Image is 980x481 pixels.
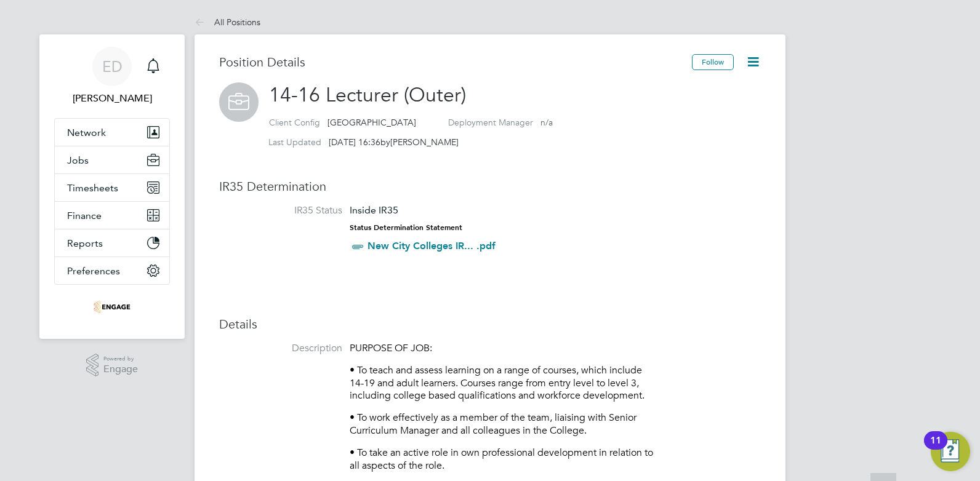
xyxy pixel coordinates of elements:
[55,257,169,284] button: Preferences
[269,83,466,107] span: 14-16 Lecturer (Outer)
[930,440,941,456] div: 11
[268,137,459,148] div: by
[448,117,533,128] label: Deployment Manager
[55,229,169,256] button: Reports
[350,364,657,402] p: • To teach and assess learning on a range of courses, which include 14-19 and adult learners. Cou...
[54,297,170,317] a: Go to home page
[367,240,496,252] a: New City Colleges IR... .pdf
[350,342,657,355] p: PURPOSE OF JOB:
[692,54,734,70] button: Follow
[327,117,416,128] span: [GEOGRAPHIC_DATA]
[219,178,761,194] h3: IR35 Determination
[102,58,122,74] span: ED
[39,34,185,339] nav: Main navigation
[329,137,380,148] span: [DATE] 16:36
[219,204,342,217] label: IR35 Status
[67,154,89,166] span: Jobs
[67,182,118,194] span: Timesheets
[55,119,169,146] button: Network
[350,223,462,232] strong: Status Determination Statement
[931,432,970,471] button: Open Resource Center, 11 new notifications
[350,447,657,472] p: • To take an active role in own professional development in relation to all aspects of the role.
[540,117,553,128] span: n/a
[67,127,106,138] span: Network
[219,342,342,355] label: Description
[67,210,102,221] span: Finance
[350,411,657,437] p: • To work effectively as a member of the team, liaising with Senior Curriculum Manager and all co...
[219,54,692,70] h3: Position Details
[195,17,260,28] a: All Positions
[268,137,321,148] label: Last Updated
[55,174,169,201] button: Timesheets
[269,117,320,128] label: Client Config
[54,47,170,106] a: ED[PERSON_NAME]
[55,146,169,173] button: Jobs
[219,316,761,332] h3: Details
[67,265,120,277] span: Preferences
[86,354,139,377] a: Powered byEngage
[67,237,103,249] span: Reports
[350,204,398,216] span: Inside IR35
[94,297,131,317] img: omniapeople-logo-retina.png
[103,354,138,364] span: Powered by
[54,91,170,106] span: Ellie Dean
[55,202,169,229] button: Finance
[103,364,138,375] span: Engage
[390,137,459,148] span: [PERSON_NAME]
